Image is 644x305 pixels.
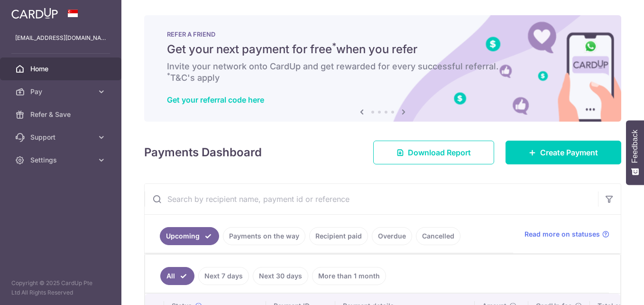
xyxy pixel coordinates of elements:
input: Search by recipient name, payment id or reference [145,184,598,214]
span: Read more on statuses [524,229,600,239]
a: Next 30 days [253,267,308,285]
a: Cancelled [416,227,460,245]
h6: Invite your network onto CardUp and get rewarded for every successful referral. T&C's apply [167,61,598,84]
span: Refer & Save [30,110,93,119]
span: Download Report [408,147,471,158]
a: All [160,267,194,285]
button: Feedback - Show survey [626,120,644,185]
a: Upcoming [160,227,219,245]
h4: Payments Dashboard [144,144,262,161]
img: CardUp [11,8,58,19]
iframe: Opens a widget where you can find more information [583,276,635,300]
a: Payments on the way [223,227,305,245]
h5: Get your next payment for free when you refer [167,42,598,57]
span: Feedback [631,130,639,163]
p: [EMAIL_ADDRESS][DOMAIN_NAME] [15,33,106,43]
a: Get your referral code here [167,95,264,105]
span: Support [30,133,93,142]
p: REFER A FRIEND [167,30,598,38]
a: Next 7 days [198,267,249,285]
span: Pay [30,87,93,96]
a: Read more on statuses [524,229,609,239]
a: Overdue [372,227,412,245]
span: Settings [30,155,93,165]
a: Create Payment [506,141,621,164]
span: Home [30,64,93,74]
span: Create Payment [540,147,598,158]
a: Recipient paid [309,227,368,245]
img: RAF banner [144,15,621,122]
a: More than 1 month [312,267,386,285]
a: Download Report [373,141,494,164]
